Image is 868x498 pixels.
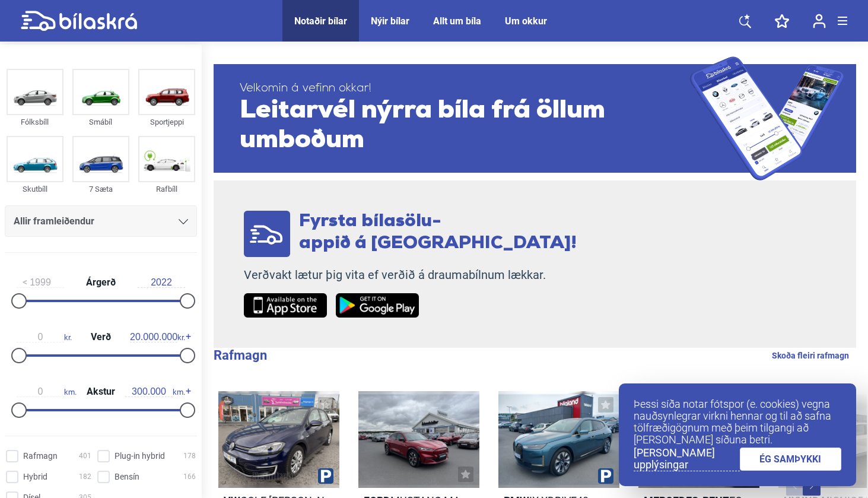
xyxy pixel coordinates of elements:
[813,14,826,28] img: user-login.svg
[294,15,347,27] a: Notaðir bílar
[17,386,77,397] span: km.
[14,213,94,230] span: Allir framleiðendur
[88,332,114,342] span: Verð
[72,182,129,196] div: 7 Sæta
[740,448,842,471] a: ÉG SAMÞYKKI
[115,450,165,462] span: Plug-in hybrid
[23,450,58,462] span: Rafmagn
[23,471,47,483] span: Hybrid
[72,115,129,129] div: Smábíl
[115,471,139,483] span: Bensín
[7,182,63,196] div: Skutbíll
[240,81,690,96] span: Velkomin á vefinn okkar!
[505,15,547,27] a: Um okkur
[240,96,690,156] span: Leitarvél nýrra bíla frá öllum umboðum
[17,332,72,342] span: kr.
[84,387,118,397] span: Akstur
[138,115,195,129] div: Sportjeppi
[183,450,196,462] span: 178
[433,15,481,27] a: Allt um bíla
[7,115,63,129] div: Fólksbíll
[125,386,185,397] span: km.
[183,471,196,483] span: 166
[138,182,195,196] div: Rafbíll
[772,348,849,363] a: Skoða fleiri rafmagn
[130,332,185,342] span: kr.
[214,56,856,180] a: Velkomin á vefinn okkar!Leitarvél nýrra bíla frá öllum umboðum
[79,450,91,462] span: 401
[299,212,577,253] span: Fyrsta bílasölu- appið á [GEOGRAPHIC_DATA]!
[634,398,841,446] p: Þessi síða notar fótspor (e. cookies) vegna nauðsynlegrar virkni hennar og til að safna tölfræðig...
[214,348,267,363] b: Rafmagn
[371,15,409,27] a: Nýir bílar
[244,268,577,283] p: Verðvakt lætur þig vita ef verðið á draumabílnum lækkar.
[83,278,119,287] span: Árgerð
[634,447,740,471] a: [PERSON_NAME] upplýsingar
[79,471,91,483] span: 182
